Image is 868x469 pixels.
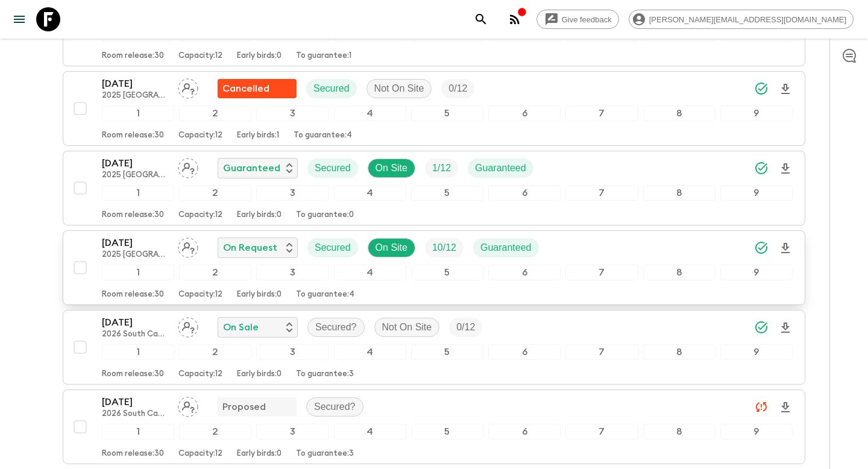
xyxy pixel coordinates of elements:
div: 5 [411,344,483,360]
svg: Synced Successfully [754,320,769,335]
svg: Synced Successfully [754,81,769,96]
svg: Synced Successfully [754,241,769,255]
div: 4 [334,344,406,360]
div: 3 [256,105,329,121]
p: To guarantee: 4 [294,131,352,140]
p: [DATE] [102,395,168,409]
p: 10 / 12 [432,241,456,255]
p: Proposed [222,400,266,414]
p: 2026 South Camp (Dec - Mar) [102,409,168,419]
div: 8 [643,265,715,280]
p: Not On Site [382,320,432,335]
div: Trip Fill [425,238,464,257]
div: 6 [488,185,561,201]
p: To guarantee: 4 [296,290,354,300]
span: Assign pack leader [178,241,198,251]
div: 6 [488,105,561,121]
p: To guarantee: 1 [296,51,351,61]
svg: Unable to sync - Check prices and secured [754,400,769,414]
p: Secured [315,161,351,175]
p: 2025 [GEOGRAPHIC_DATA] (Dec - Mar) [102,250,168,260]
div: Secured [306,79,357,98]
button: [DATE]2026 South Camp (Dec - Mar)Assign pack leaderOn SaleSecured?Not On SiteTrip Fill123456789Ro... [63,310,805,385]
p: 0 / 12 [448,81,467,96]
div: 6 [488,424,561,439]
p: [DATE] [102,315,168,330]
p: Capacity: 12 [178,51,222,61]
p: Capacity: 12 [178,131,222,140]
p: Not On Site [374,81,424,96]
svg: Download Onboarding [778,321,793,335]
div: 5 [411,185,483,201]
p: To guarantee: 3 [296,449,354,459]
button: menu [7,7,31,31]
p: Early birds: 0 [237,290,281,300]
p: [DATE] [102,236,168,250]
p: Secured? [314,400,356,414]
div: 7 [565,185,638,201]
p: Cancelled [222,81,269,96]
p: Capacity: 12 [178,290,222,300]
p: On Site [376,161,407,175]
div: Trip Fill [425,159,458,178]
a: Give feedback [536,10,619,29]
p: Secured [315,241,351,255]
p: On Sale [223,320,259,335]
p: Early birds: 0 [237,210,281,220]
p: [DATE] [102,77,168,91]
p: Room release: 30 [102,51,164,61]
svg: Download Onboarding [778,241,793,256]
p: Early birds: 0 [237,370,281,379]
div: [PERSON_NAME][EMAIL_ADDRESS][DOMAIN_NAME] [629,10,854,29]
div: 2 [179,424,251,439]
svg: Download Onboarding [778,400,793,415]
svg: Download Onboarding [778,82,793,96]
p: 0 / 12 [456,320,475,335]
span: [PERSON_NAME][EMAIL_ADDRESS][DOMAIN_NAME] [643,15,853,24]
svg: Synced Successfully [754,161,769,175]
span: Assign pack leader [178,162,198,171]
span: Assign pack leader [178,82,198,92]
div: 1 [102,185,174,201]
div: 9 [720,105,793,121]
div: 7 [565,105,638,121]
div: 1 [102,424,174,439]
div: Secured [307,238,358,257]
div: 4 [334,105,406,121]
p: Room release: 30 [102,290,164,300]
div: 9 [720,344,793,360]
div: 3 [256,265,329,280]
p: [DATE] [102,156,168,171]
div: Secured? [307,318,365,337]
div: Secured [307,159,358,178]
p: Early birds: 0 [237,449,281,459]
div: 8 [643,344,715,360]
p: 2025 [GEOGRAPHIC_DATA] (Jun - Nov) [102,91,168,101]
div: 1 [102,344,174,360]
p: Capacity: 12 [178,210,222,220]
div: 2 [179,265,251,280]
button: [DATE]2026 South Camp (Dec - Mar)Assign pack leaderProposedSecured?123456789Room release:30Capaci... [63,389,805,464]
div: 7 [565,344,638,360]
div: Secured? [306,397,363,417]
p: 1 / 12 [432,161,451,175]
p: Room release: 30 [102,449,164,459]
div: 7 [565,265,638,280]
div: 3 [256,424,329,439]
div: Trip Fill [441,79,474,98]
div: 6 [488,344,561,360]
p: Room release: 30 [102,131,164,140]
p: On Request [223,241,277,255]
p: On Site [376,241,407,255]
button: [DATE]2025 [GEOGRAPHIC_DATA] (Dec - Mar)Assign pack leaderOn RequestSecuredOn SiteTrip FillGuaran... [63,230,805,305]
div: DMC advised that this is bad season [218,79,297,98]
p: To guarantee: 0 [296,210,354,220]
div: 2 [179,185,251,201]
p: Guaranteed [480,241,532,255]
div: 7 [565,424,638,439]
p: Early birds: 0 [237,51,281,61]
div: 4 [334,185,406,201]
p: Capacity: 12 [178,449,222,459]
div: 3 [256,344,329,360]
div: 2 [179,344,251,360]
